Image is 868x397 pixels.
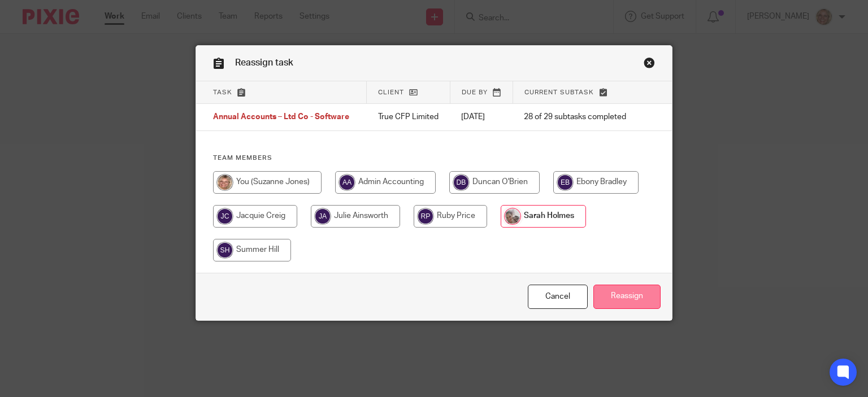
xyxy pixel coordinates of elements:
[213,89,232,95] span: Task
[528,285,588,309] a: Close this dialog window
[513,104,638,131] td: 28 of 29 subtasks completed
[461,111,501,123] p: [DATE]
[213,154,656,163] h4: Team members
[213,114,349,121] span: Annual Accounts – Ltd Co - Software
[378,89,404,95] span: Client
[462,89,488,95] span: Due by
[593,285,661,309] input: Reassign
[235,58,293,67] span: Reassign task
[644,57,655,72] a: Close this dialog window
[378,111,439,123] p: True CFP Limited
[524,89,594,95] span: Current subtask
